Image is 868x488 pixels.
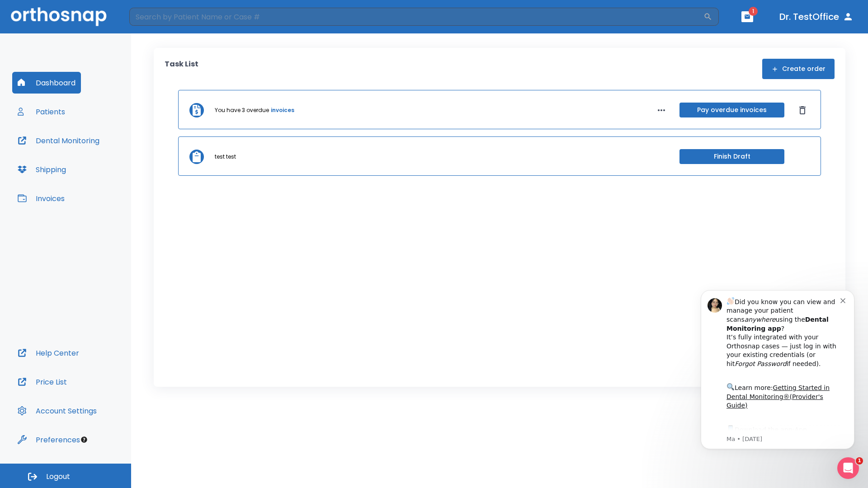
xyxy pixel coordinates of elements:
[687,277,868,464] iframe: Intercom notifications message
[12,429,85,450] button: Preferences
[12,130,105,151] button: Dental Monitoring
[762,59,835,79] button: Create order
[795,103,810,117] button: Dismiss
[12,101,71,122] button: Patients
[165,59,198,79] p: Task List
[271,106,294,114] a: invoices
[12,400,102,422] button: Account Settings
[39,147,153,193] div: Download the app: | ​ Let us know if you need help getting started!
[12,371,72,393] button: Price List
[12,188,70,209] button: Invoices
[776,9,857,25] button: Dr. TestOffice
[679,149,784,164] button: Finish Draft
[39,159,153,167] p: Message from Ma, sent 3w ago
[856,457,863,465] span: 1
[153,19,160,27] button: Dismiss notification
[215,153,236,161] p: test test
[46,472,70,482] span: Logout
[39,150,120,166] a: App Store
[80,436,88,444] div: Tooltip anchor
[129,8,703,26] input: Search by Patient Name or Case #
[837,457,859,479] iframe: Intercom live chat
[12,159,71,180] button: Shipping
[11,7,107,26] img: Orthosnap
[12,342,85,364] button: Help Center
[679,103,784,117] button: Pay overdue invoices
[215,106,269,114] p: You have 3 overdue
[12,72,81,94] button: Dashboard
[749,7,758,16] span: 1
